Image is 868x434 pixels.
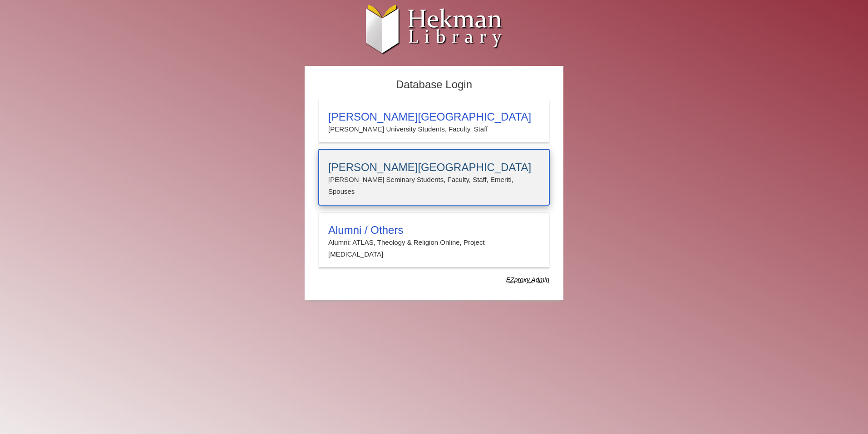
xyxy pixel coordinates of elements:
[328,123,540,135] p: [PERSON_NAME] University Students, Faculty, Staff
[328,161,540,174] h3: [PERSON_NAME][GEOGRAPHIC_DATA]
[319,149,549,205] a: [PERSON_NAME][GEOGRAPHIC_DATA][PERSON_NAME] Seminary Students, Faculty, Staff, Emeriti, Spouses
[328,111,540,123] h3: [PERSON_NAME][GEOGRAPHIC_DATA]
[319,99,549,142] a: [PERSON_NAME][GEOGRAPHIC_DATA][PERSON_NAME] University Students, Faculty, Staff
[328,174,540,198] p: [PERSON_NAME] Seminary Students, Faculty, Staff, Emeriti, Spouses
[328,224,540,261] summary: Alumni / OthersAlumni: ATLAS, Theology & Religion Online, Project [MEDICAL_DATA]
[506,276,549,283] dfn: Use Alumni login
[328,237,540,261] p: Alumni: ATLAS, Theology & Religion Online, Project [MEDICAL_DATA]
[314,76,554,94] h2: Database Login
[328,224,540,237] h3: Alumni / Others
